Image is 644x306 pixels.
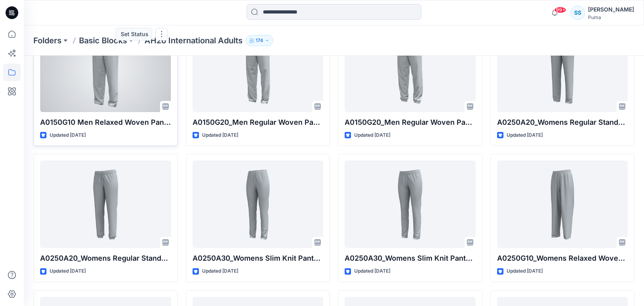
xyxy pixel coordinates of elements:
p: Updated [DATE] [50,131,86,139]
a: A0250A20_Womens Regular Standard Leg Knit Pants_Mid Waist_Open Hem_20250721 [497,25,628,112]
p: 174 [256,36,263,45]
p: Updated [DATE] [202,131,238,139]
a: A0250A30_Womens Slim Knit Pants_High Waist_Open Hem_CV1 [193,161,324,248]
div: Puma [588,14,634,20]
p: A0150G20_Men Regular Woven Pants_CV-02 [193,117,324,128]
a: A0150G10 Men Relaxed Woven Pants_CV-02 [40,25,171,112]
p: A0150G20_Men Regular Woven Pants_CV-01 [345,117,476,128]
a: Folders [33,35,62,46]
a: A0150G20_Men Regular Woven Pants_CV-02 [193,25,324,112]
p: AH26 International Adults [145,35,243,46]
p: A0250A20_Womens Regular Standard Leg Knit Pants_Mid Waist_Closed cuff_20250717 [40,253,171,264]
a: A0250A30_Womens Slim Knit Pants_Mid Waist_Open Hem_CV1 [345,161,476,248]
p: Updated [DATE] [50,267,86,275]
p: A0250A20_Womens Regular Standard Leg Knit Pants_Mid Waist_Open Hem_20250721 [497,117,628,128]
a: Basic Blocks [79,35,127,46]
a: A0250G10_Womens Relaxed Woven Pants_Open Hem_CV02 [497,161,628,248]
div: [PERSON_NAME] [588,5,634,14]
p: Updated [DATE] [202,267,238,275]
p: A0250A30_Womens Slim Knit Pants_High Waist_Open Hem_CV1 [193,253,324,264]
p: Updated [DATE] [507,267,543,275]
button: 174 [246,35,273,46]
a: A0250A20_Womens Regular Standard Leg Knit Pants_Mid Waist_Closed cuff_20250717 [40,161,171,248]
p: A0250A30_Womens Slim Knit Pants_Mid Waist_Open Hem_CV1 [345,253,476,264]
div: SS [571,6,585,20]
a: A0150G20_Men Regular Woven Pants_CV-01 [345,25,476,112]
p: A0250G10_Womens Relaxed Woven Pants_Open Hem_CV02 [497,253,628,264]
p: A0150G10 Men Relaxed Woven Pants_CV-02 [40,117,171,128]
span: 99+ [554,7,566,13]
p: Updated [DATE] [354,131,390,139]
p: Updated [DATE] [354,267,390,275]
p: Updated [DATE] [507,131,543,139]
